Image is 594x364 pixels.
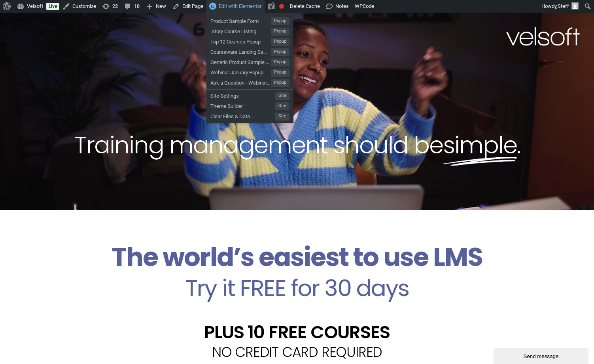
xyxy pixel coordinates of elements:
[206,77,293,87] a: Ask a Question - Webinar [DATE]Popup
[210,46,271,56] span: Courseware Landing Sample Form
[271,38,289,46] span: Popup
[206,56,293,66] a: Generic Product Sample FormPopup
[275,102,289,110] span: Site
[271,69,289,77] span: Popup
[279,4,284,9] div: Focus keyphrase not set
[206,36,293,46] a: Top 12 Courses PopupPopup
[206,46,293,56] a: Courseware Landing Sample FormPopup
[206,66,293,77] a: Webinar January PopupPopup
[206,90,293,100] a: Site SettingsSite
[271,48,289,56] span: Popup
[271,79,289,87] span: Popup
[443,128,517,162] span: simple
[206,15,293,25] a: Product Sample FormPopup
[206,25,293,36] a: .Story Course ListingPopup
[558,3,569,9] span: Steff
[14,130,580,160] h2: Training management should be .
[210,15,271,25] span: Product Sample Form
[52,277,542,300] h2: Try it FREE for 30 days
[275,92,289,100] span: Site
[210,66,271,77] span: Webinar January Popup
[271,17,289,25] span: Popup
[210,36,271,46] span: Top 12 Courses Popup
[271,58,289,66] span: Popup
[494,347,590,364] iframe: chat widget
[210,77,271,87] span: Ask a Question - Webinar [DATE]
[210,110,275,121] span: Clear Files & Data
[210,56,271,66] span: Generic Product Sample Form
[52,345,542,359] h2: NO CREDIT CARD REQUIRED
[52,242,542,273] h2: The world’s easiest to use LMS
[219,3,261,9] span: Edit with Elementor
[210,90,275,100] span: Site Settings
[210,25,271,36] span: .Story Course Listing
[206,100,293,110] a: Theme BuilderSite
[206,110,293,121] a: Clear Files & DataSite
[210,100,275,110] span: Theme Builder
[46,3,59,10] a: Live
[271,28,289,36] span: Popup
[52,323,542,341] h2: PLUS 10 FREE COURSES
[275,113,289,121] span: Site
